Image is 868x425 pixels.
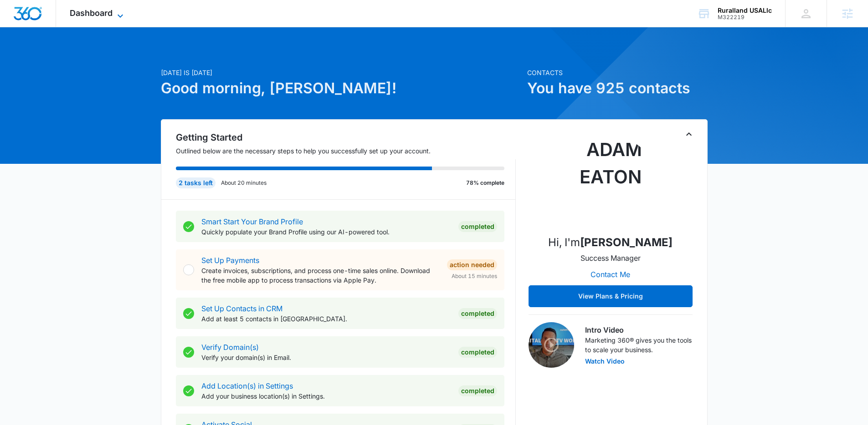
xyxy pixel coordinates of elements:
p: Contacts [527,68,708,77]
h2: Getting Started [176,131,516,144]
p: Verify your domain(s) in Email. [201,353,451,362]
img: Intro Video [529,322,574,368]
span: Dashboard [70,8,113,18]
div: account name [718,7,772,14]
div: Completed [458,221,497,232]
div: Completed [458,308,497,319]
div: 2 tasks left [176,177,216,188]
div: Action Needed [447,259,497,270]
div: Completed [458,347,497,358]
h3: Intro Video [585,324,693,335]
p: 78% complete [466,179,504,187]
button: Watch Video [585,358,625,364]
p: Add your business location(s) in Settings. [201,391,451,401]
a: Smart Start Your Brand Profile [201,217,303,226]
div: account id [718,14,772,20]
p: Quickly populate your Brand Profile using our AI-powered tool. [201,227,451,237]
button: Toggle Collapse [683,129,694,140]
h1: Good morning, [PERSON_NAME]! [161,77,522,99]
a: Verify Domain(s) [201,343,259,352]
p: [DATE] is [DATE] [161,68,522,77]
h1: You have 925 contacts [527,77,708,99]
div: Completed [458,385,497,396]
p: Create invoices, subscriptions, and process one-time sales online. Download the free mobile app t... [201,266,440,285]
a: Set Up Payments [201,256,259,265]
p: About 20 minutes [221,179,267,187]
img: Adam Eaton [565,136,656,227]
p: Outlined below are the necessary steps to help you successfully set up your account. [176,146,516,156]
button: View Plans & Pricing [529,285,693,307]
p: Hi, I'm [548,234,673,251]
a: Set Up Contacts in CRM [201,304,282,313]
span: About 15 minutes [452,272,497,280]
p: Marketing 360® gives you the tools to scale your business. [585,335,693,354]
a: Add Location(s) in Settings [201,381,293,390]
strong: [PERSON_NAME] [580,236,673,249]
p: Success Manager [580,253,641,263]
button: Contact Me [581,263,639,285]
p: Add at least 5 contacts in [GEOGRAPHIC_DATA]. [201,314,451,324]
